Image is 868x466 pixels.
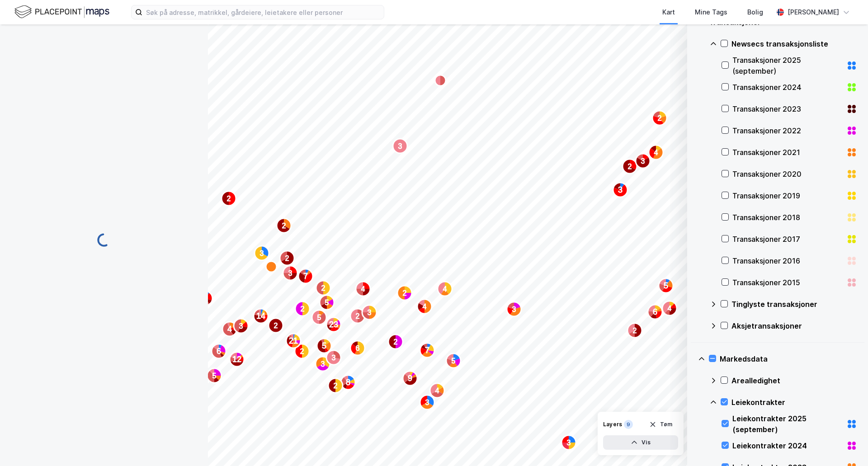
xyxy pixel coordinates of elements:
text: 21 [289,336,298,345]
div: Map marker [507,302,521,316]
div: Map marker [636,154,650,168]
text: 3 [425,399,429,406]
text: 4 [668,305,672,312]
div: Map marker [269,318,283,333]
div: [PERSON_NAME] [788,7,839,18]
div: Transaksjoner 2016 [732,255,843,266]
div: Map marker [212,344,226,358]
text: 3 [618,185,623,194]
div: Map marker [430,383,444,398]
text: 2 [300,348,304,355]
div: Map marker [561,435,576,450]
div: Map marker [326,350,341,365]
div: Map marker [623,159,637,174]
text: 2 [274,322,278,329]
div: Map marker [277,218,291,233]
div: Markedsdata [720,353,857,364]
div: Transaksjoner 2018 [732,212,843,223]
text: 2 [334,382,338,390]
div: Map marker [312,310,326,325]
div: Map marker [207,368,222,383]
text: 3 [332,354,336,362]
div: Map marker [397,286,412,300]
div: Map marker [420,343,434,358]
text: 3 [321,360,325,368]
text: 2 [285,254,289,262]
div: Transaksjoner 2019 [732,190,843,201]
div: Map marker [350,309,365,323]
div: Transaksjoner 2024 [732,82,843,93]
text: 3 [512,306,516,313]
text: 3 [567,439,571,447]
div: Map marker [388,334,403,349]
text: 4 [435,387,439,395]
text: 5 [322,341,326,350]
div: Map marker [652,111,667,125]
text: 5 [317,314,321,321]
div: Map marker [420,395,434,410]
text: 2 [282,222,286,230]
div: Map marker [280,251,294,265]
div: Map marker [350,341,365,355]
text: 2 [321,284,325,292]
div: Map marker [298,269,313,283]
text: 5 [212,372,217,380]
text: 23 [329,320,338,329]
div: Map marker [393,139,407,153]
div: Map marker [316,281,330,295]
text: 4 [361,285,365,293]
text: 7 [425,346,429,355]
div: 9 [624,420,633,429]
text: 4 [443,285,447,293]
div: Map marker [648,305,662,319]
div: Map marker [295,344,309,358]
img: logo.f888ab2527a4732fd821a326f86c7f29.svg [14,4,109,20]
div: Map marker [326,317,341,332]
text: 5 [325,299,329,306]
div: Layers [603,421,622,428]
text: 2 [658,114,662,122]
div: Transaksjoner 2023 [732,104,843,114]
text: 5 [664,281,668,290]
div: Leiekontrakter 2025 (september) [732,413,843,435]
text: 2 [394,338,398,346]
text: 3 [288,269,292,277]
text: 4 [423,303,427,311]
div: Mine Tags [695,7,727,18]
text: 3 [641,157,645,165]
div: Leiekontrakter 2024 [732,440,843,451]
text: 2 [227,195,231,202]
div: Map marker [627,323,642,338]
text: 5 [452,357,456,365]
text: 2 [633,327,637,334]
div: Map marker [613,183,627,197]
div: Leiekontrakter [731,397,857,408]
div: Map marker [662,301,677,315]
div: Map marker [316,357,330,371]
text: 2 [403,289,407,297]
div: Map marker [341,375,355,390]
div: Map marker [222,191,236,206]
div: Arealledighet [731,375,857,386]
text: 3 [260,249,264,257]
div: Map marker [446,353,461,368]
text: 4 [227,325,232,334]
div: Kontrollprogram for chat [823,423,868,466]
div: Map marker [295,301,310,316]
div: Map marker [356,282,370,296]
text: 9 [408,374,412,383]
text: 6 [653,307,657,316]
text: 7 [303,272,308,281]
text: 2 [301,305,305,313]
text: 6 [356,344,360,352]
div: Map marker [254,309,268,323]
div: Map marker [286,334,301,348]
div: Map marker [328,378,343,393]
text: 8 [346,378,350,387]
input: Søk på adresse, matrikkel, gårdeiere, leietakere eller personer [142,5,384,19]
div: Transaksjoner 2017 [732,234,843,245]
iframe: Chat Widget [823,423,868,466]
div: Bolig [747,7,763,18]
img: spinner.a6d8c91a73a9ac5275cf975e30b51cfb.svg [97,233,111,247]
div: Map marker [317,339,331,353]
